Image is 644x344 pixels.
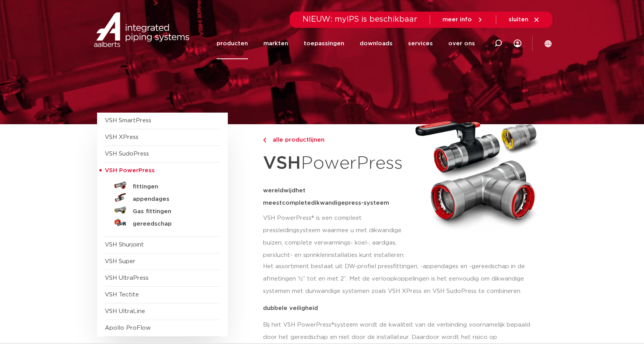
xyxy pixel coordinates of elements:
[105,216,220,229] a: gereedschap
[263,212,408,262] p: VSH PowerPress® is een compleet pressleidingsysteem waarmee u met dikwandige buizen, complete ver...
[263,188,296,193] span: wereldwijd
[442,17,472,22] span: meer info
[311,200,345,206] span: dikwandige
[105,242,144,248] a: VSH Shurjoint
[105,204,220,216] a: Gas fittingen
[263,322,331,328] span: Bij het VSH PowerPress
[263,138,266,143] img: chevron-right.svg
[263,154,301,172] strong: VSH
[133,208,209,215] h5: Gas fittingen
[263,305,542,311] p: dubbele veiligheid
[263,188,306,206] span: het meest
[105,275,149,281] a: VSH UltraPress
[268,137,325,143] span: alle productlijnen
[105,151,149,157] a: VSH SudoPress
[133,221,209,228] h5: gereedschap
[263,149,408,178] h1: PowerPress
[105,179,220,192] a: fittingen
[442,16,483,23] a: meer info
[217,28,475,59] nav: Menu
[105,308,145,314] a: VSH UltraLine
[105,134,138,140] a: VSH XPress
[345,200,389,206] span: press-systeem
[304,28,344,59] a: toepassingen
[360,28,393,59] a: downloads
[514,28,521,59] div: my IPS
[263,135,408,145] a: alle productlijnen
[448,28,475,59] a: over ons
[105,258,135,264] a: VSH Super
[509,16,540,23] a: sluiten
[282,200,311,206] span: complete
[302,15,417,23] span: NIEUW: myIPS is beschikbaar
[408,28,433,59] a: services
[509,17,528,22] span: sluiten
[105,168,155,173] span: VSH PowerPress
[263,28,288,59] a: markten
[105,325,151,331] a: Apollo ProFlow
[105,118,151,123] a: VSH SmartPress
[105,192,220,204] a: appendages
[133,196,209,203] h5: appendages
[133,183,209,190] h5: fittingen
[331,322,334,328] span: ®
[105,292,139,298] a: VSH Tectite
[263,260,542,298] p: Het assortiment bestaat uit DW-profiel pressfittingen, -appendages en -gereedschap in de afmeting...
[217,28,248,59] a: producten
